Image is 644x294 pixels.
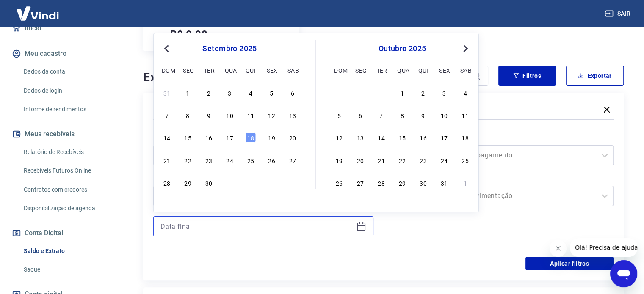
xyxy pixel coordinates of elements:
div: Choose segunda-feira, 1 de setembro de 2025 [183,88,193,98]
div: ter [204,65,214,75]
div: Choose sexta-feira, 3 de outubro de 2025 [439,88,449,98]
button: Previous Month [161,44,171,54]
button: Aplicar filtros [525,257,614,270]
div: Choose sábado, 27 de setembro de 2025 [287,155,298,165]
div: Choose terça-feira, 9 de setembro de 2025 [204,110,214,120]
div: Choose quarta-feira, 17 de setembro de 2025 [224,132,235,143]
div: Choose quinta-feira, 4 de setembro de 2025 [246,88,256,98]
a: Saldo e Extrato [20,242,116,260]
div: dom [162,65,172,75]
div: Choose sábado, 25 de outubro de 2025 [460,155,470,165]
div: Choose quarta-feira, 3 de setembro de 2025 [224,88,235,98]
a: Recebíveis Futuros Online [20,162,116,179]
div: Choose segunda-feira, 29 de setembro de 2025 [183,178,193,188]
div: qui [246,65,256,75]
div: Choose quinta-feira, 2 de outubro de 2025 [246,178,256,188]
div: Choose domingo, 28 de setembro de 2025 [162,178,172,188]
input: Data final [160,220,353,233]
div: qua [224,65,235,75]
div: Choose sexta-feira, 26 de setembro de 2025 [266,155,276,165]
div: Choose domingo, 31 de agosto de 2025 [162,88,172,98]
div: Choose quinta-feira, 25 de setembro de 2025 [246,155,256,165]
div: Choose terça-feira, 23 de setembro de 2025 [204,155,214,165]
div: Choose quinta-feira, 23 de outubro de 2025 [418,155,428,165]
button: Meus recebíveis [10,125,116,143]
h5: R$ 0,00 [170,27,208,41]
div: Choose terça-feira, 16 de setembro de 2025 [204,132,214,143]
div: Choose sábado, 11 de outubro de 2025 [460,110,470,120]
label: Tipo de Movimentação [395,174,612,184]
div: Choose quinta-feira, 11 de setembro de 2025 [246,110,256,120]
div: Choose quarta-feira, 1 de outubro de 2025 [224,178,235,188]
div: Choose segunda-feira, 6 de outubro de 2025 [355,110,365,120]
div: Choose quinta-feira, 16 de outubro de 2025 [418,132,428,143]
div: Choose domingo, 26 de outubro de 2025 [334,178,344,188]
div: Choose terça-feira, 30 de setembro de 2025 [204,178,214,188]
div: sab [460,65,470,75]
div: Choose terça-feira, 21 de outubro de 2025 [376,155,386,165]
div: Choose terça-feira, 2 de setembro de 2025 [204,88,214,98]
button: Sair [603,6,634,22]
h4: Extrato [143,69,351,86]
img: Vindi [10,0,65,26]
button: Exportar [566,66,624,86]
div: Choose sábado, 1 de novembro de 2025 [460,178,470,188]
div: Choose quinta-feira, 18 de setembro de 2025 [246,132,256,143]
div: Choose quarta-feira, 29 de outubro de 2025 [397,178,407,188]
div: Choose sábado, 13 de setembro de 2025 [287,110,298,120]
div: Choose sexta-feira, 31 de outubro de 2025 [439,178,449,188]
div: sab [287,65,298,75]
div: Choose segunda-feira, 22 de setembro de 2025 [183,155,193,165]
a: Contratos com credores [20,181,116,198]
div: setembro 2025 [160,44,299,54]
button: Next Month [460,44,470,54]
div: Choose quarta-feira, 22 de outubro de 2025 [397,155,407,165]
iframe: Fechar mensagem [550,240,567,257]
div: Choose domingo, 19 de outubro de 2025 [334,155,344,165]
div: Choose sábado, 4 de outubro de 2025 [287,178,298,188]
div: Choose segunda-feira, 20 de outubro de 2025 [355,155,365,165]
div: Choose domingo, 12 de outubro de 2025 [334,132,344,143]
div: Choose sexta-feira, 3 de outubro de 2025 [266,178,276,188]
div: qui [418,65,428,75]
div: sex [439,65,449,75]
div: Choose sexta-feira, 12 de setembro de 2025 [266,110,276,120]
div: Choose quinta-feira, 9 de outubro de 2025 [418,110,428,120]
div: seg [355,65,365,75]
div: Choose quarta-feira, 8 de outubro de 2025 [397,110,407,120]
div: Choose segunda-feira, 27 de outubro de 2025 [355,178,365,188]
button: Filtros [498,66,556,86]
div: Choose terça-feira, 30 de setembro de 2025 [376,88,386,98]
div: Choose domingo, 14 de setembro de 2025 [162,132,172,143]
div: Choose domingo, 7 de setembro de 2025 [162,110,172,120]
div: Choose sexta-feira, 24 de outubro de 2025 [439,155,449,165]
a: Relatório de Recebíveis [20,143,116,161]
div: qua [397,65,407,75]
span: Olá! Precisa de ajuda? [5,6,71,13]
div: Choose quarta-feira, 15 de outubro de 2025 [397,132,407,143]
div: Choose quarta-feira, 10 de setembro de 2025 [224,110,235,120]
a: Informe de rendimentos [20,101,116,118]
div: Choose quarta-feira, 24 de setembro de 2025 [224,155,235,165]
div: sex [266,65,276,75]
div: Choose terça-feira, 14 de outubro de 2025 [376,132,386,143]
a: Saque [20,261,116,278]
div: Choose sexta-feira, 17 de outubro de 2025 [439,132,449,143]
div: Choose sexta-feira, 10 de outubro de 2025 [439,110,449,120]
div: Choose sábado, 18 de outubro de 2025 [460,132,470,143]
div: Choose terça-feira, 28 de outubro de 2025 [376,178,386,188]
a: Início [10,19,116,38]
div: month 2025-10 [333,86,472,189]
a: Dados da conta [20,63,116,80]
div: month 2025-09 [160,86,299,189]
div: Choose quarta-feira, 1 de outubro de 2025 [397,88,407,98]
div: Choose sábado, 4 de outubro de 2025 [460,88,470,98]
div: Choose sexta-feira, 5 de setembro de 2025 [266,88,276,98]
div: Choose segunda-feira, 8 de setembro de 2025 [183,110,193,120]
div: Choose sexta-feira, 19 de setembro de 2025 [266,132,276,143]
div: Choose segunda-feira, 29 de setembro de 2025 [355,88,365,98]
div: Choose domingo, 21 de setembro de 2025 [162,155,172,165]
div: Choose domingo, 28 de setembro de 2025 [334,88,344,98]
div: Choose sábado, 20 de setembro de 2025 [287,132,298,143]
div: ter [376,65,386,75]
